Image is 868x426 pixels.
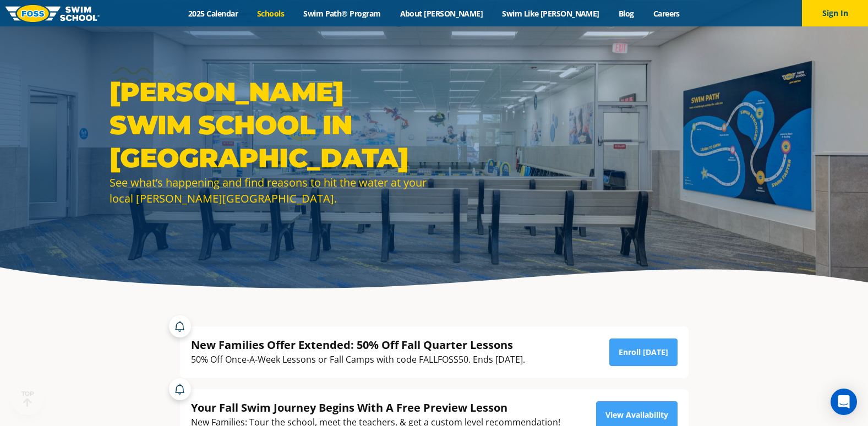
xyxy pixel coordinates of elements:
div: New Families Offer Extended: 50% Off Fall Quarter Lessons [191,337,525,352]
a: 2025 Calendar [179,8,248,19]
a: Schools [248,8,294,19]
a: Enroll [DATE] [609,338,678,366]
div: See what’s happening and find reasons to hit the water at your local [PERSON_NAME][GEOGRAPHIC_DATA]. [110,174,429,206]
img: FOSS Swim School Logo [6,5,100,22]
div: Your Fall Swim Journey Begins With A Free Preview Lesson [191,400,560,415]
div: 50% Off Once-A-Week Lessons or Fall Camps with code FALLFOSS50. Ends [DATE]. [191,352,525,367]
a: Careers [643,8,689,19]
a: Swim Path® Program [294,8,390,19]
a: About [PERSON_NAME] [390,8,493,19]
a: Swim Like [PERSON_NAME] [493,8,609,19]
div: TOP [21,390,34,407]
h1: [PERSON_NAME] Swim School in [GEOGRAPHIC_DATA] [110,75,429,174]
div: Open Intercom Messenger [831,389,857,415]
a: Blog [609,8,643,19]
